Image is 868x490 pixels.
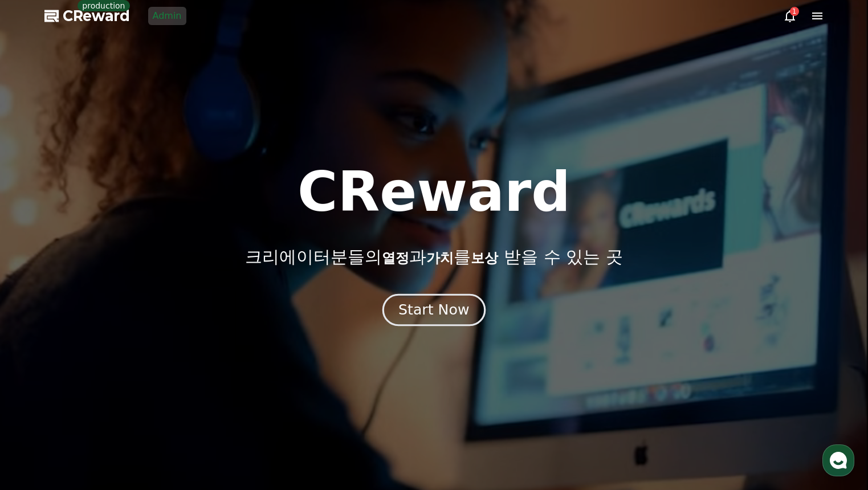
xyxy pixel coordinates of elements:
[44,7,130,25] a: CReward
[3,361,75,390] a: 홈
[298,165,570,219] h1: CReward
[176,378,190,387] span: 설정
[426,250,454,266] span: 가치
[790,7,799,16] div: 1
[147,361,219,390] a: 설정
[783,9,797,23] a: 1
[104,379,118,388] span: 대화
[385,306,483,317] a: Start Now
[245,247,622,267] p: 크리에이터분들의 과 를 받을 수 있는 곳
[75,361,147,390] a: 대화
[382,250,409,266] span: 열정
[36,378,43,387] span: 홈
[382,294,486,326] button: Start Now
[148,7,186,25] a: Admin
[63,7,130,25] span: CReward
[471,250,498,266] span: 보상
[398,300,469,320] div: Start Now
